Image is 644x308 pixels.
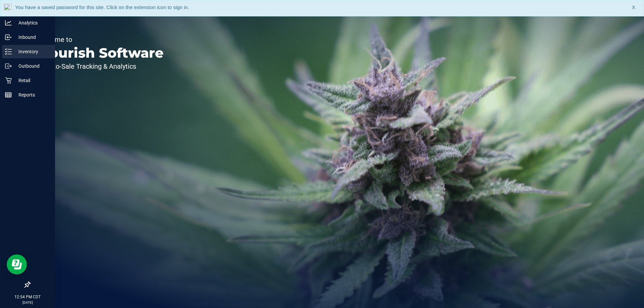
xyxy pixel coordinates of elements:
[5,19,12,26] inline-svg: Analytics
[36,46,164,60] p: Flourish Software
[5,63,12,69] inline-svg: Outbound
[5,91,12,98] inline-svg: Reports
[5,34,12,41] inline-svg: Inbound
[12,33,52,41] p: Inbound
[5,48,12,55] inline-svg: Inventory
[12,19,52,27] p: Analytics
[12,62,52,70] p: Outbound
[5,77,12,84] inline-svg: Retail
[12,76,52,84] p: Retail
[3,300,52,305] p: [DATE]
[36,36,164,43] p: Welcome to
[3,294,52,300] p: 12:54 PM CDT
[12,91,52,99] p: Reports
[36,63,164,70] p: Seed-to-Sale Tracking & Analytics
[15,4,189,10] span: You have a saved password for this site. Click on the extension icon to sign in.
[632,4,635,11] span: X
[7,254,27,274] iframe: Resource center
[12,48,52,56] p: Inventory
